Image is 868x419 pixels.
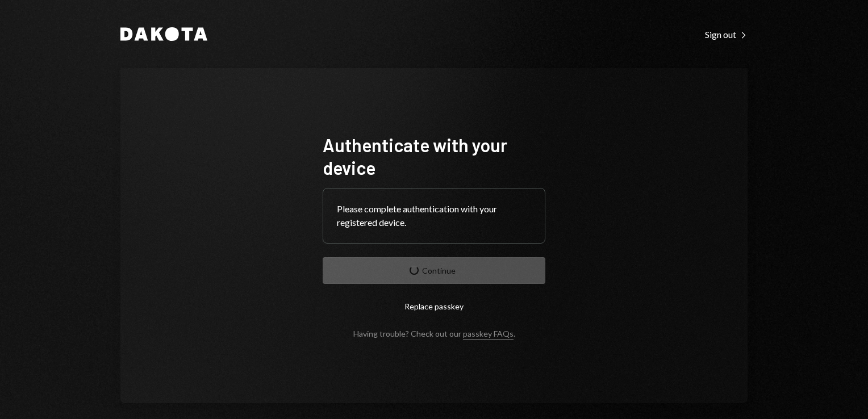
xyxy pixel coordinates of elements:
button: Replace passkey [323,293,545,320]
a: passkey FAQs [463,329,514,340]
h1: Authenticate with your device [323,133,545,179]
a: Sign out [705,28,748,40]
div: Having trouble? Check out our . [353,329,515,338]
div: Sign out [705,29,748,40]
div: Please complete authentication with your registered device. [337,202,531,229]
